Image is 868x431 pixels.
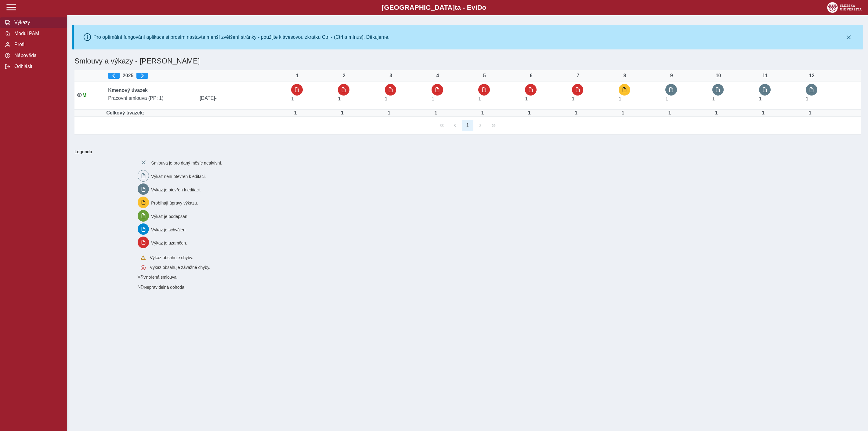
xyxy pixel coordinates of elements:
span: t [455,4,457,11]
span: Úvazek : 8 h / den. 40 h / týden. [806,96,808,101]
div: Úvazek : 8 h / den. 40 h / týden. [523,110,535,116]
div: 2 [338,73,350,78]
span: Výkaz je otevřen k editaci. [151,187,201,192]
div: Úvazek : 8 h / den. 40 h / týden. [336,110,348,116]
span: Profil [13,42,62,47]
span: Smlouva je pro daný měsíc neaktivní. [151,161,222,165]
div: 12 [806,73,818,78]
span: o [482,4,486,11]
div: 5 [478,73,490,78]
span: Modul PAM [13,31,62,36]
span: Úvazek : 8 h / den. 40 h / týden. [291,96,294,101]
span: Úvazek : 8 h / den. 40 h / týden. [525,96,528,101]
span: Výkaz je podepsán. [151,214,188,219]
span: Pracovní smlouva (PP: 1) [106,96,197,101]
span: Vnořená smlouva. [143,275,178,280]
span: Výkaz obsahuje chyby. [150,255,193,260]
div: Úvazek : 8 h / den. 40 h / týden. [617,110,629,116]
div: 7 [572,73,584,78]
div: Úvazek : 8 h / den. 40 h / týden. [757,110,769,116]
div: Pro optimální fungování aplikace si prosím nastavte menší zvětšení stránky - použijte klávesovou ... [93,34,389,40]
span: Nápověda [13,53,62,58]
div: 6 [525,73,537,78]
span: Smlouva vnořená do kmene [138,274,143,279]
div: Úvazek : 8 h / den. 40 h / týden. [664,110,676,116]
span: - [215,96,217,101]
span: Probíhají úpravy výkazu. [151,201,198,205]
div: 9 [665,73,678,78]
div: Úvazek : 8 h / den. 40 h / týden. [430,110,442,116]
div: Úvazek : 8 h / den. 40 h / týden. [289,110,302,116]
span: Nepravidelná dohoda. [144,285,186,290]
td: Celkový úvazek: [106,110,289,117]
div: 1 [291,73,303,78]
div: 10 [712,73,725,78]
span: Úvazek : 8 h / den. 40 h / týden. [712,96,715,101]
span: Výkaz je uzamčen. [151,241,187,245]
div: Úvazek : 8 h / den. 40 h / týden. [570,110,582,116]
div: Úvazek : 8 h / den. 40 h / týden. [711,110,723,116]
div: 8 [619,73,631,78]
span: Úvazek : 8 h / den. 40 h / týden. [338,96,341,101]
b: Legenda [72,147,858,157]
span: D [477,4,482,11]
span: Úvazek : 8 h / den. 40 h / týden. [665,96,668,101]
span: Úvazek : 8 h / den. 40 h / týden. [385,96,388,101]
span: Výkaz je schválen. [151,227,186,232]
span: Odhlásit [13,64,62,69]
span: Úvazek : 8 h / den. 40 h / týden. [572,96,575,101]
div: 2025 [108,73,286,79]
div: Úvazek : 8 h / den. 40 h / týden. [476,110,489,116]
span: Výkaz není otevřen k editaci. [151,174,206,179]
div: 11 [759,73,771,78]
span: Výkazy [13,20,62,25]
i: Smlouva je aktivní [77,92,82,97]
span: Úvazek : 8 h / den. 40 h / týden. [619,96,621,101]
span: Úvazek : 8 h / den. 40 h / týden. [759,96,762,101]
span: Úvazek : 8 h / den. 40 h / týden. [478,96,481,101]
span: Smlouva vnořená do kmene [138,284,144,289]
span: Údaje souhlasí s údaji v Magionu [82,93,86,98]
div: 4 [432,73,444,78]
b: Kmenový úvazek [108,88,148,93]
div: Úvazek : 8 h / den. 40 h / týden. [383,110,395,116]
button: 1 [462,120,473,131]
div: 3 [385,73,397,78]
div: Úvazek : 8 h / den. 40 h / týden. [804,110,816,116]
span: Úvazek : 8 h / den. 40 h / týden. [432,96,434,101]
span: [DATE] [197,96,289,101]
h1: Smlouvy a výkazy - [PERSON_NAME] [72,54,731,68]
b: [GEOGRAPHIC_DATA] a - Evi [18,4,850,12]
span: Výkaz obsahuje závažné chyby. [150,265,210,270]
img: logo_web_su.png [827,2,862,13]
